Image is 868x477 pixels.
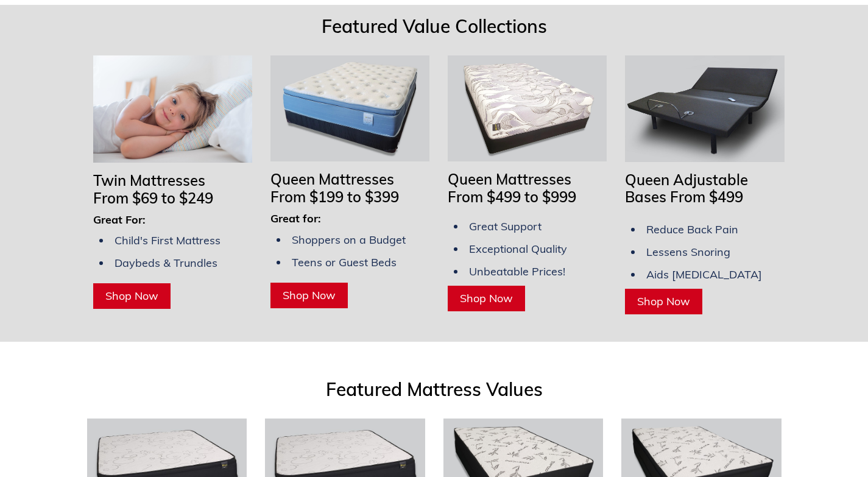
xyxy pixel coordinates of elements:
a: Shop Now [625,289,702,314]
span: Aids [MEDICAL_DATA] [646,267,762,281]
span: Unbeatable Prices! [469,264,565,278]
span: Queen Adjustable Bases From $499 [625,171,748,207]
span: Reduce Back Pain [646,222,738,236]
img: Queen Mattresses From $449 to $949 [448,55,607,161]
span: Shop Now [105,289,158,303]
a: Shop Now [270,283,348,308]
span: Teens or Guest Beds [292,255,397,269]
span: Great for: [270,211,321,225]
span: Shop Now [637,294,690,308]
a: Shop Now [448,286,525,311]
span: Featured Value Collections [322,15,547,38]
span: Exceptional Quality [469,242,567,256]
span: Child's First Mattress [115,233,221,247]
img: Adjustable Bases Starting at $379 [625,55,784,161]
span: From $499 to $999 [448,188,576,206]
span: From $199 to $399 [270,188,399,206]
span: Queen Mattresses [270,170,394,188]
span: Daybeds & Trundles [115,256,217,270]
span: Great Support [469,219,542,233]
img: Queen Mattresses From $199 to $349 [270,55,429,161]
span: Featured Mattress Values [326,378,543,401]
a: Shop Now [93,283,171,309]
span: Shop Now [283,288,336,302]
span: From $69 to $249 [93,189,213,207]
span: Queen Mattresses [448,170,571,188]
img: Twin Mattresses From $69 to $169 [93,55,252,163]
span: Shop Now [460,291,513,305]
span: Lessens Snoring [646,245,730,259]
span: Twin Mattresses [93,171,205,189]
span: Great For: [93,213,146,227]
span: Shoppers on a Budget [292,233,406,247]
